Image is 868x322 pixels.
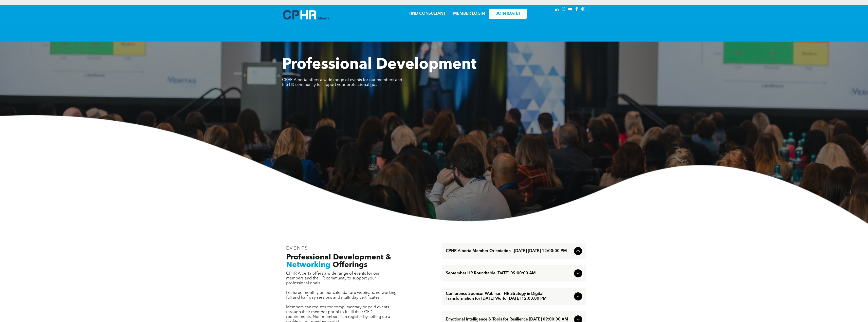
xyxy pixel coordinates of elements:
a: facebook [574,6,580,13]
img: A blue and white logo for cp alberta [283,10,329,20]
span: Networking [286,261,330,269]
a: linkedin [554,6,560,13]
span: CPHR Alberta Member Orientation - [DATE] [DATE] 12:00:00 PM [446,249,572,254]
a: Social network [581,6,586,13]
span: JOIN [DATE] [496,11,520,16]
span: Featured monthly on our calendar are webinars, networking, full and half-day sessions and multi-d... [286,291,398,300]
span: Professional Development & [286,254,391,261]
span: Professional Development [282,57,476,72]
span: CPHR Alberta offers a wide range of events for our members and the HR community to support your p... [282,78,402,87]
span: Offerings [333,261,367,269]
a: FIND CONSULTANT [409,12,446,16]
a: youtube [567,6,573,13]
a: JOIN [DATE] [489,9,527,19]
a: instagram [561,6,566,13]
span: CPHR Alberta offers a wide range of events for our members and the HR community to support your p... [286,272,380,285]
span: Conference Sponsor Webinar - HR Strategy in Digital Transformation for [DATE] World [DATE] 12:00:... [446,292,572,301]
span: EVENTS [286,246,309,251]
span: September HR Roundtable [DATE] 09:00:00 AM [446,271,572,276]
a: MEMBER LOGIN [453,12,485,16]
span: Emotional Intelligence & Tools for Resilience [DATE] 09:00:00 AM [446,317,572,322]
